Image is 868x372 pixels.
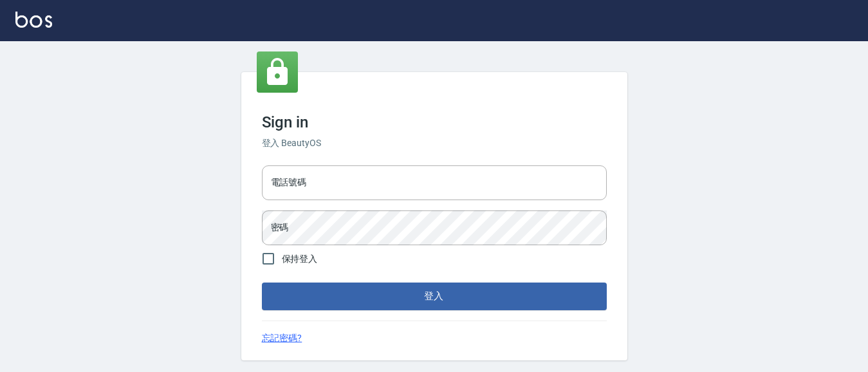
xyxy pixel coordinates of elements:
a: 忘記密碼? [262,331,302,345]
img: Logo [15,12,52,28]
button: 登入 [262,283,607,310]
h6: 登入 BeautyOS [262,136,607,150]
span: 保持登入 [282,252,318,266]
h3: Sign in [262,113,607,131]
